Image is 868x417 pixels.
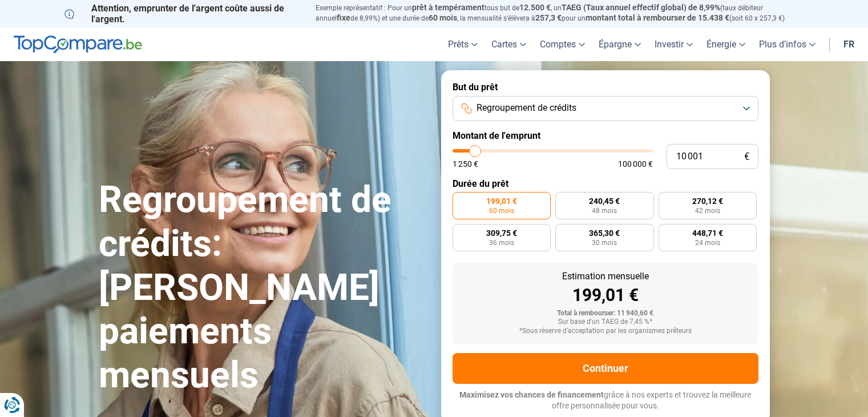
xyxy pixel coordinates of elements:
[453,96,758,121] button: Regroupement de crédits
[412,3,485,12] span: prêt à tempérament
[592,239,617,246] span: 30 mois
[692,197,723,205] span: 270,12 €
[592,27,648,61] a: Épargne
[589,197,620,205] span: 240,45 €
[486,197,517,205] span: 199,01 €
[459,390,604,399] span: Maximisez vos chances de financement
[519,3,551,12] span: 12.500 €
[441,27,485,61] a: Prêts
[700,27,752,61] a: Énergie
[64,3,302,25] p: Attention, emprunter de l'argent coûte aussi de l'argent.
[837,27,861,61] a: fr
[648,27,700,61] a: Investir
[14,35,142,54] img: TopCompare
[453,353,758,384] button: Continuer
[337,13,350,22] span: fixe
[489,239,514,246] span: 36 mois
[695,207,720,214] span: 42 mois
[586,13,729,22] span: montant total à rembourser de 15.438 €
[462,272,749,281] div: Estimation mensuelle
[453,178,758,189] label: Durée du prêt
[462,318,749,326] div: Sur base d'un TAEG de 7,45 %*
[462,310,749,318] div: Total à rembourser: 11 940,60 €
[535,13,562,22] span: 257,3 €
[489,207,514,214] span: 60 mois
[462,287,749,304] div: 199,01 €
[752,27,822,61] a: Plus d'infos
[453,130,758,141] label: Montant de l'emprunt
[99,178,427,398] h1: Regroupement de crédits: [PERSON_NAME] paiements mensuels
[485,27,533,61] a: Cartes
[744,152,749,162] span: €
[462,327,749,335] div: *Sous réserve d'acceptation par les organismes prêteurs
[477,102,576,114] span: Regroupement de crédits
[592,207,617,214] span: 48 mois
[486,229,517,237] span: 309,75 €
[589,229,620,237] span: 365,30 €
[453,82,758,93] label: But du prêt
[533,27,592,61] a: Comptes
[453,160,478,168] span: 1 250 €
[692,229,723,237] span: 448,71 €
[562,3,720,12] span: TAEG (Taux annuel effectif global) de 8,99%
[429,13,457,22] span: 60 mois
[316,3,804,23] p: Exemple représentatif : Pour un tous but de , un (taux débiteur annuel de 8,99%) et une durée de ...
[453,390,758,412] p: grâce à nos experts et trouvez la meilleure offre personnalisée pour vous.
[695,239,720,246] span: 24 mois
[618,160,653,168] span: 100 000 €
